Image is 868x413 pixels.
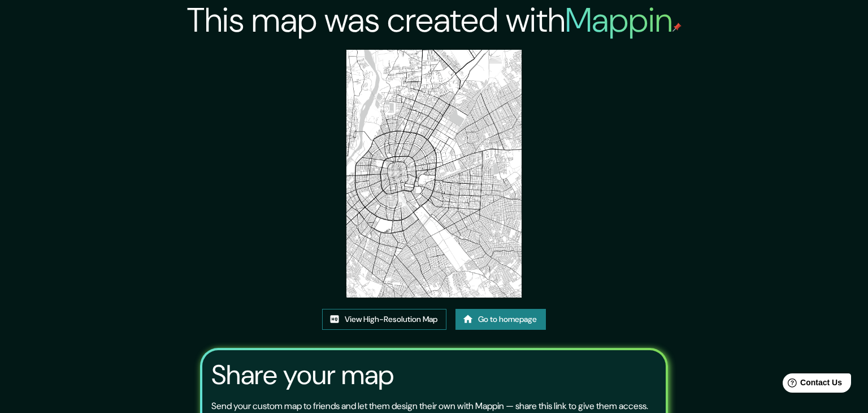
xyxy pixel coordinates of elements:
h3: Share your map [211,359,394,391]
iframe: Help widget launcher [767,369,856,401]
p: Send your custom map to friends and let them design their own with Mappin — share this link to gi... [211,399,648,413]
a: View High-Resolution Map [322,309,446,330]
img: mappin-pin [672,23,682,32]
a: Go to homepage [455,309,546,330]
img: created-map [346,50,522,298]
